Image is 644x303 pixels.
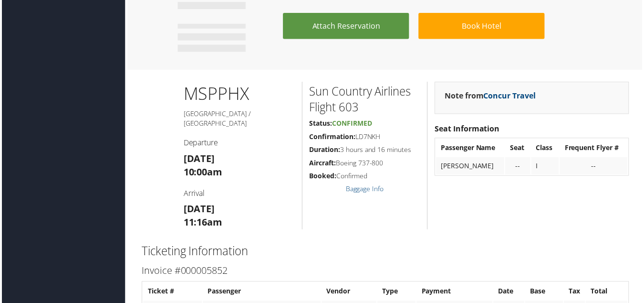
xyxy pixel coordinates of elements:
[446,91,537,101] strong: Note from
[183,189,295,200] h4: Arrival
[310,84,421,116] h2: Sun Country Airlines Flight 603
[346,185,384,195] a: Baggage Info
[566,284,587,302] th: Tax
[533,158,561,175] td: I
[485,91,537,101] a: Concur Travel
[437,140,506,157] th: Passenger Name
[419,13,546,39] a: Book Hotel
[183,204,214,216] strong: [DATE]
[507,140,532,157] th: Seat
[511,162,527,171] div: --
[332,119,373,129] span: Confirmed
[378,284,416,302] th: Type
[566,162,625,171] div: --
[183,153,214,166] strong: [DATE]
[310,146,341,155] strong: Duration:
[183,217,222,230] strong: 11:16am
[310,133,421,142] h5: LD7NKH
[183,166,222,179] strong: 10:00am
[202,284,321,302] th: Passenger
[310,159,336,168] strong: Aircraft:
[527,284,565,302] th: Base
[141,244,631,260] h2: Ticketing Information
[310,159,421,169] h5: Boeing 737-800
[310,172,337,181] strong: Booked:
[417,284,494,302] th: Payment
[310,146,421,155] h5: 3 hours and 16 minutes
[183,110,295,129] h5: [GEOGRAPHIC_DATA] / [GEOGRAPHIC_DATA]
[437,158,506,175] td: [PERSON_NAME]
[561,140,630,157] th: Frequent Flyer #
[436,124,501,135] strong: Seat Information
[310,133,356,142] strong: Confirmation:
[283,13,410,39] a: Attach Reservation
[183,82,295,106] h1: MSP PHX
[183,138,295,149] h4: Departure
[322,284,377,302] th: Vendor
[533,140,561,157] th: Class
[310,172,421,182] h5: Confirmed
[495,284,526,302] th: Date
[142,284,201,302] th: Ticket #
[588,284,630,302] th: Total
[141,266,631,279] h3: Invoice #000005852
[310,119,332,129] strong: Status:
